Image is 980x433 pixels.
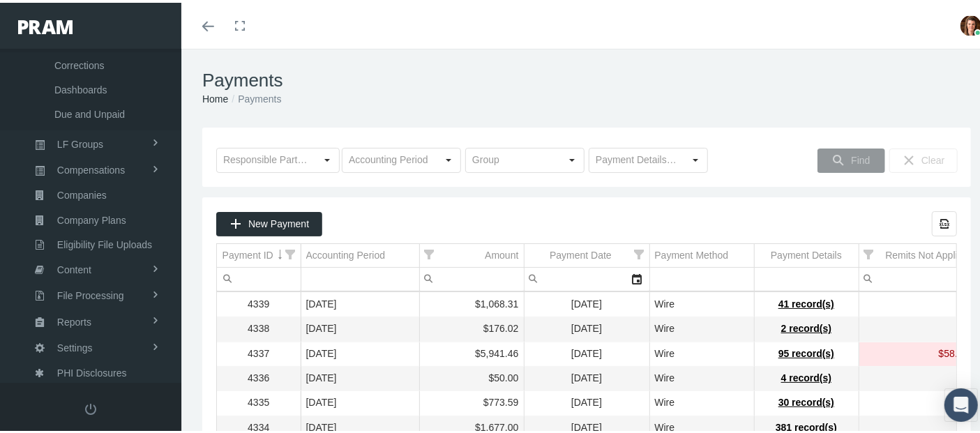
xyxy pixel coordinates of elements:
span: New Payment [248,215,309,227]
td: [DATE] [301,339,419,363]
td: Filter cell [419,265,524,289]
span: Content [57,255,91,279]
td: Column Payment Date [524,241,649,265]
img: PRAM_20_x_78.png [18,17,73,31]
span: Dashboards [54,75,107,99]
span: 2 record(s) [781,320,831,331]
div: $176.02 [425,319,519,333]
a: Home [202,91,228,102]
span: 4 record(s) [781,370,831,381]
div: Select [626,265,649,288]
td: 4338 [217,314,301,339]
td: Column Payment ID [217,241,301,265]
span: Show filter options for column 'Amount' [425,247,435,257]
input: Filter cell [859,265,974,288]
div: Payment Details [771,246,842,259]
div: Remits Not Applied [885,246,968,259]
div: Payment ID [223,246,273,259]
span: PHI Disclosures [57,358,127,382]
td: 4336 [217,364,301,388]
td: [DATE] [524,339,649,363]
td: Wire [649,364,754,388]
td: [DATE] [301,388,419,413]
div: Select [315,146,339,169]
div: Accounting Period [306,246,386,259]
span: Eligibility File Uploads [57,230,152,254]
td: [DATE] [301,290,419,314]
span: Reports [57,307,91,331]
span: Corrections [54,51,105,75]
div: $50.00 [425,369,519,382]
td: Column Payment Method [649,241,754,265]
div: $773.59 [425,393,519,407]
td: Wire [649,314,754,339]
td: 4337 [217,339,301,363]
span: Due and Unpaid [54,100,125,123]
td: Column Amount [419,241,524,265]
td: Filter cell [859,265,974,289]
div: $5,941.46 [425,344,519,358]
div: Export all data to Excel [932,208,957,234]
div: Amount [485,246,518,259]
span: 41 record(s) [778,296,834,307]
input: Filter cell [525,265,626,288]
td: Wire [649,388,754,413]
li: Payments [228,89,281,104]
span: File Processing [57,281,124,305]
input: Filter cell [420,265,524,288]
div: Select [684,146,707,169]
span: 381 record(s) [776,419,837,430]
div: Payment Date [550,246,612,259]
div: Select [560,146,584,169]
span: Show filter options for column 'Payment Date' [635,247,644,257]
div: Select [437,146,460,169]
td: [DATE] [524,364,649,388]
td: 4339 [217,290,301,314]
td: [DATE] [301,314,419,339]
td: Wire [649,290,754,314]
span: Company Plans [57,206,126,229]
td: Column Payment Details [754,241,859,265]
span: 30 record(s) [778,394,834,405]
div: Data grid toolbar [216,208,957,234]
span: LF Groups [57,130,103,153]
span: Companies [57,181,107,204]
td: Column Remits Not Applied [859,241,974,265]
span: Show filter options for column 'Remits Not Applied' [864,247,874,257]
div: Payment Method [655,246,729,259]
div: $1,677.00 [425,418,519,432]
div: Open Intercom Messenger [944,386,978,419]
td: [DATE] [524,314,649,339]
span: 95 record(s) [778,345,834,356]
span: Compensations [57,155,125,179]
div: $58.13 [864,344,969,358]
td: Column Accounting Period [301,241,419,265]
span: Settings [57,333,93,357]
td: Wire [649,339,754,363]
div: $1,068.31 [425,295,519,308]
td: [DATE] [524,290,649,314]
div: New Payment [216,209,322,234]
input: Filter cell [217,265,301,288]
td: Filter cell [524,265,649,289]
span: Show filter options for column 'Payment ID' [286,247,296,257]
td: Filter cell [217,265,301,289]
td: 4335 [217,388,301,413]
td: [DATE] [524,388,649,413]
h1: Payments [202,67,971,89]
td: [DATE] [301,364,419,388]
